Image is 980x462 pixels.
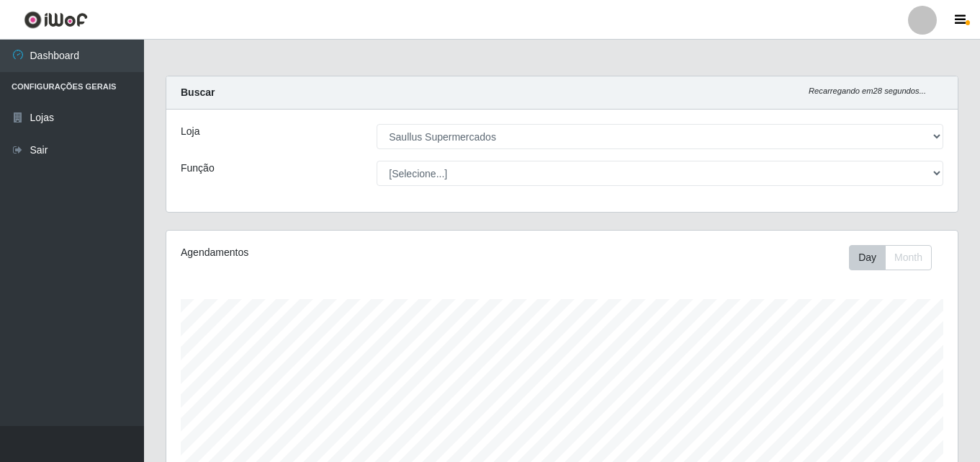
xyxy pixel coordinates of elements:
[181,245,486,260] div: Agendamentos
[181,124,199,139] label: Loja
[181,161,215,176] label: Função
[849,245,886,270] button: Day
[849,245,943,270] div: Toolbar with button groups
[885,245,932,270] button: Month
[849,245,932,270] div: First group
[809,86,926,95] i: Recarregando em 28 segundos...
[24,11,88,29] img: CoreUI Logo
[181,86,215,98] strong: Buscar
